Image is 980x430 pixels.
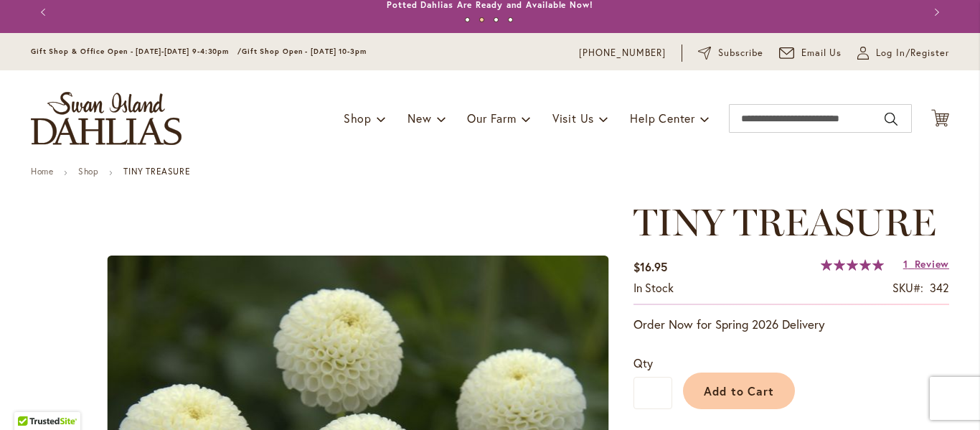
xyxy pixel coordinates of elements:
[857,46,949,60] a: Log In/Register
[633,316,949,333] p: Order Now for Spring 2026 Delivery
[123,166,190,177] strong: TINY TREASURE
[821,259,884,271] div: 100%
[683,373,795,409] button: Add to Cart
[779,46,842,60] a: Email Us
[242,47,367,56] span: Gift Shop Open - [DATE] 10-3pm
[344,111,372,126] span: Shop
[633,280,674,295] span: In stock
[407,111,431,126] span: New
[508,17,513,22] button: 4 of 4
[31,92,182,145] a: store logo
[630,111,695,126] span: Help Center
[31,166,53,177] a: Home
[633,200,936,245] span: TINY TREASURE
[801,46,842,60] span: Email Us
[552,111,594,126] span: Visit Us
[633,280,674,296] div: Availability
[31,47,242,56] span: Gift Shop & Office Open - [DATE]-[DATE] 9-4:30pm /
[915,257,949,271] span: Review
[704,383,775,398] span: Add to Cart
[11,379,51,419] iframe: Launch Accessibility Center
[718,46,763,60] span: Subscribe
[698,46,763,60] a: Subscribe
[903,257,949,271] a: 1 Review
[479,17,484,22] button: 2 of 4
[903,257,908,271] span: 1
[876,46,949,60] span: Log In/Register
[633,259,667,274] span: $16.95
[892,280,923,295] strong: SKU
[579,46,666,60] a: [PHONE_NUMBER]
[633,355,653,370] span: Qty
[78,166,98,177] a: Shop
[467,111,516,126] span: Our Farm
[930,280,949,296] div: 342
[494,17,499,22] button: 3 of 4
[465,17,470,22] button: 1 of 4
